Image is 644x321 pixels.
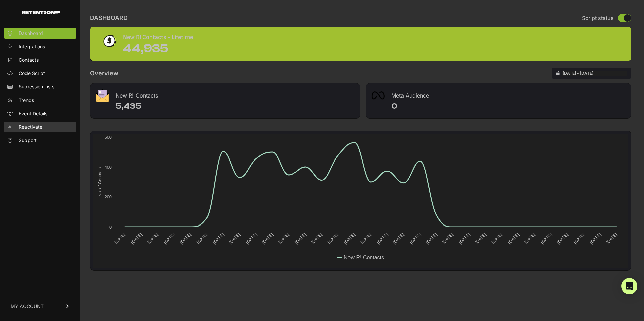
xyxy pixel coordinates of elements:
[116,101,355,112] h4: 5,435
[22,11,60,14] img: Retention.com
[359,232,372,245] text: [DATE]
[19,30,43,37] span: Dashboard
[344,255,384,260] text: New R! Contacts
[582,14,614,22] span: Script status
[4,95,76,106] a: Trends
[441,232,454,245] text: [DATE]
[19,137,37,144] span: Support
[4,108,76,119] a: Event Details
[245,232,258,245] text: [DATE]
[277,232,290,245] text: [DATE]
[376,232,389,245] text: [DATE]
[4,28,76,39] a: Dashboard
[4,41,76,52] a: Integrations
[19,83,54,90] span: Supression Lists
[105,165,112,170] text: 400
[90,13,128,23] h2: DASHBOARD
[123,42,193,55] div: 44,935
[371,91,385,100] img: fa-meta-2f981b61bb99beabf952f7030308934f19ce035c18b003e963880cc3fabeebb7.png
[621,278,637,294] div: Open Intercom Messenger
[212,232,225,245] text: [DATE]
[261,232,274,245] text: [DATE]
[101,33,118,49] img: dollar-coin-05c43ed7efb7bc0c12610022525b4bbbb207c7efeef5aecc26f025e68dcafac9.png
[523,232,536,245] text: [DATE]
[392,232,405,245] text: [DATE]
[556,232,569,245] text: [DATE]
[163,232,176,245] text: [DATE]
[409,232,422,245] text: [DATE]
[19,124,42,130] span: Reactivate
[4,55,76,65] a: Contacts
[327,232,340,245] text: [DATE]
[90,69,118,78] h2: Overview
[343,232,356,245] text: [DATE]
[146,232,159,245] text: [DATE]
[113,232,126,245] text: [DATE]
[11,303,44,310] span: MY ACCOUNT
[109,224,112,230] text: 0
[19,43,45,50] span: Integrations
[105,135,112,140] text: 600
[130,232,143,245] text: [DATE]
[605,232,618,245] text: [DATE]
[19,57,39,63] span: Contacts
[19,97,34,104] span: Trends
[19,110,47,117] span: Event Details
[196,232,209,245] text: [DATE]
[228,232,241,245] text: [DATE]
[19,70,45,77] span: Code Script
[507,232,520,245] text: [DATE]
[425,232,438,245] text: [DATE]
[4,81,76,92] a: Supression Lists
[589,232,602,245] text: [DATE]
[96,89,109,102] img: fa-envelope-19ae18322b30453b285274b1b8af3d052b27d846a4fbe8435d1a52b978f639a2.png
[294,232,307,245] text: [DATE]
[105,194,112,199] text: 200
[310,232,323,245] text: [DATE]
[123,33,193,42] div: New R! Contacts - Lifetime
[573,232,586,245] text: [DATE]
[458,232,471,245] text: [DATE]
[391,101,626,112] h4: 0
[4,135,76,146] a: Support
[540,232,553,245] text: [DATE]
[490,232,503,245] text: [DATE]
[4,122,76,132] a: Reactivate
[97,167,102,197] text: No. of Contacts
[90,83,360,104] div: New R! Contacts
[4,296,76,316] a: MY ACCOUNT
[179,232,192,245] text: [DATE]
[366,83,631,104] div: Meta Audience
[4,68,76,79] a: Code Script
[474,232,487,245] text: [DATE]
